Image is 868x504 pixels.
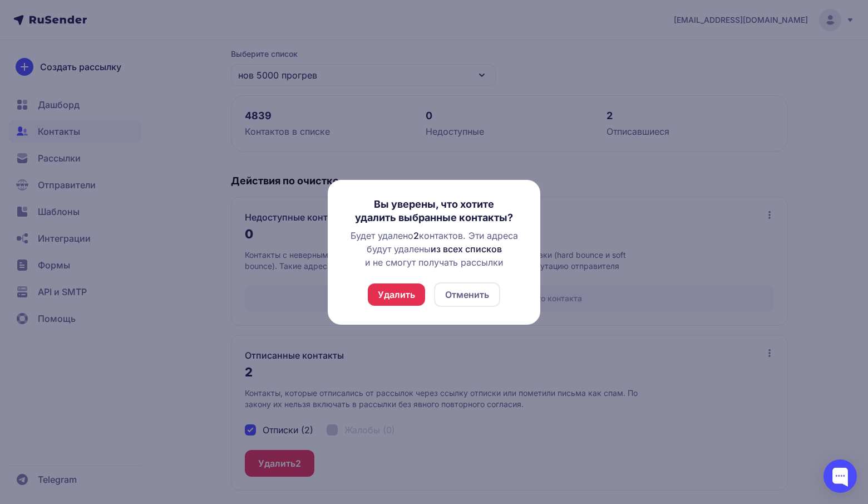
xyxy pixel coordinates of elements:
h3: Вы уверены, что хотите удалить выбранные контакты? [346,198,522,224]
span: из всех списков [431,243,502,255]
span: 2 [413,230,419,241]
button: Отменить [434,282,500,307]
button: Удалить [368,283,425,306]
div: Будет удалено контактов. Эти адреса будут удалены и не смогут получать рассылки [346,229,522,269]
